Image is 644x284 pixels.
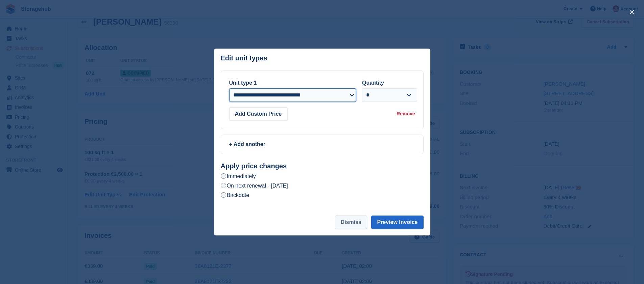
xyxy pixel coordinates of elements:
[371,216,423,229] button: Preview Invoice
[362,80,384,86] label: Quantity
[221,135,424,154] a: + Add another
[229,107,288,121] button: Add Custom Price
[229,140,415,148] div: + Add another
[397,110,415,117] div: Remove
[221,162,287,170] strong: Apply price changes
[221,182,288,189] label: On next renewal - [DATE]
[335,216,367,229] button: Dismiss
[221,192,249,199] label: Backdate
[626,7,637,18] button: close
[221,173,256,180] label: Immediately
[221,192,226,198] input: Backdate
[229,80,257,86] label: Unit type 1
[221,183,226,188] input: On next renewal - [DATE]
[221,173,226,179] input: Immediately
[221,54,267,62] p: Edit unit types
